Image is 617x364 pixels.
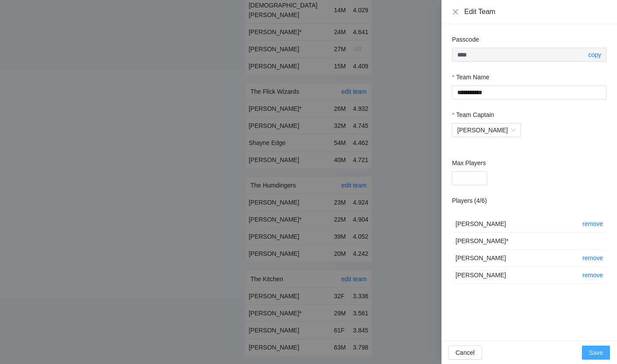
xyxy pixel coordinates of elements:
td: [PERSON_NAME] [452,250,579,267]
button: Close [452,8,459,16]
button: Cancel [448,346,482,360]
a: copy [588,51,601,58]
td: [PERSON_NAME] [452,216,579,233]
label: Team Name [452,72,489,82]
td: [PERSON_NAME] [452,267,579,284]
a: remove [582,220,603,227]
div: Edit Team [464,7,606,17]
td: [PERSON_NAME] * [452,233,579,250]
input: Max Players [452,171,487,185]
span: Save [589,348,603,357]
input: Team Name [452,85,606,99]
span: Cancel [456,348,475,357]
span: close [452,8,459,15]
label: Team Captain [452,110,494,120]
button: Save [582,346,610,360]
span: Caleb Hodder [457,124,516,137]
a: remove [582,272,603,279]
label: Passcode [452,35,479,44]
input: Passcode [457,50,586,60]
h2: Players ( 4 / 6 ) [452,196,487,205]
label: Max Players [452,158,486,168]
a: remove [582,254,603,262]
